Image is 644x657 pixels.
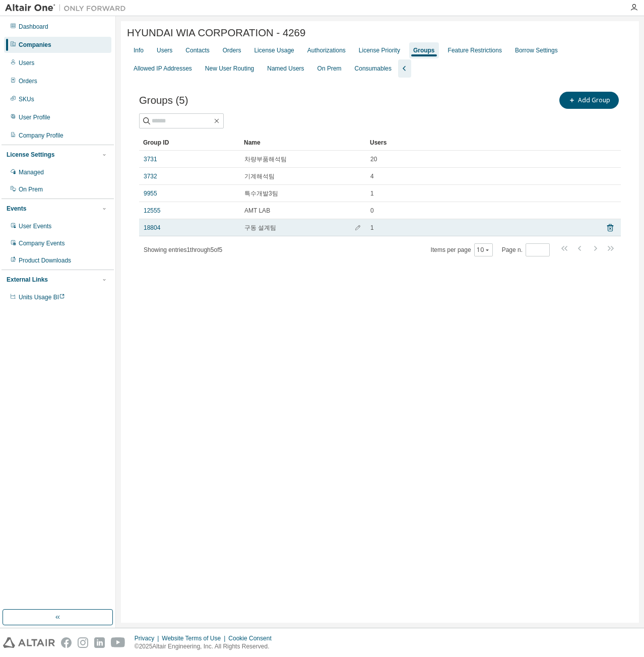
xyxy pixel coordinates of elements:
span: 특수개발3팀 [244,189,278,198]
img: altair_logo.svg [3,637,55,648]
a: 12555 [144,207,160,215]
div: Users [370,135,593,151]
button: Add Group [559,92,619,109]
div: License Usage [254,46,294,54]
a: 18804 [144,224,160,232]
div: On Prem [317,64,342,73]
div: License Settings [7,151,54,159]
span: Page n. [502,243,550,256]
span: 1 [370,224,374,232]
div: User Profile [19,113,50,121]
a: 9955 [144,189,157,198]
div: Orders [19,77,37,85]
img: instagram.svg [78,637,88,648]
img: facebook.svg [61,637,72,648]
div: Company Profile [19,132,63,140]
span: 0 [370,207,374,215]
img: Altair One [5,3,131,13]
div: Borrow Settings [515,46,558,54]
div: Cookie Consent [228,634,277,642]
span: 구동 설계팀 [244,224,276,232]
span: HYUNDAI WIA CORPORATION - 4269 [127,27,305,39]
span: Items per page [431,243,493,256]
div: On Prem [19,185,43,193]
div: Allowed IP Addresses [134,64,192,73]
div: Users [19,59,34,67]
div: Contacts [185,46,209,54]
button: 10 [477,246,490,254]
div: Group ID [143,135,236,151]
div: Groups [413,46,435,54]
span: 1 [370,189,374,198]
img: youtube.svg [111,637,125,648]
div: Privacy [135,634,162,642]
div: Feature Restrictions [448,46,502,54]
a: 3731 [144,155,157,163]
span: AMT LAB [244,207,270,215]
span: 차량부품해석팀 [244,155,287,163]
div: License Priority [359,46,400,54]
div: Website Terms of Use [162,634,228,642]
span: 20 [370,155,377,163]
div: Product Downloads [19,256,71,265]
a: 3732 [144,172,157,180]
div: Companies [19,41,51,49]
div: Info [134,46,144,54]
div: Company Events [19,239,65,247]
img: linkedin.svg [94,637,105,648]
div: User Events [19,222,51,230]
div: Managed [19,168,44,176]
span: Groups (5) [139,95,188,106]
div: Orders [223,46,241,54]
div: Events [7,205,26,213]
div: Consumables [355,64,392,73]
span: Units Usage BI [19,294,65,301]
div: New User Routing [205,64,254,73]
div: SKUs [19,95,34,103]
span: 4 [370,172,374,180]
span: Showing entries 1 through 5 of 5 [144,246,222,253]
div: Name [244,135,362,151]
p: © 2025 Altair Engineering, Inc. All Rights Reserved. [135,642,278,651]
div: Dashboard [19,23,48,31]
div: Authorizations [307,46,346,54]
span: 기계해석팀 [244,172,275,180]
div: Users [157,46,172,54]
div: External Links [7,276,48,284]
div: Named Users [267,64,304,73]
